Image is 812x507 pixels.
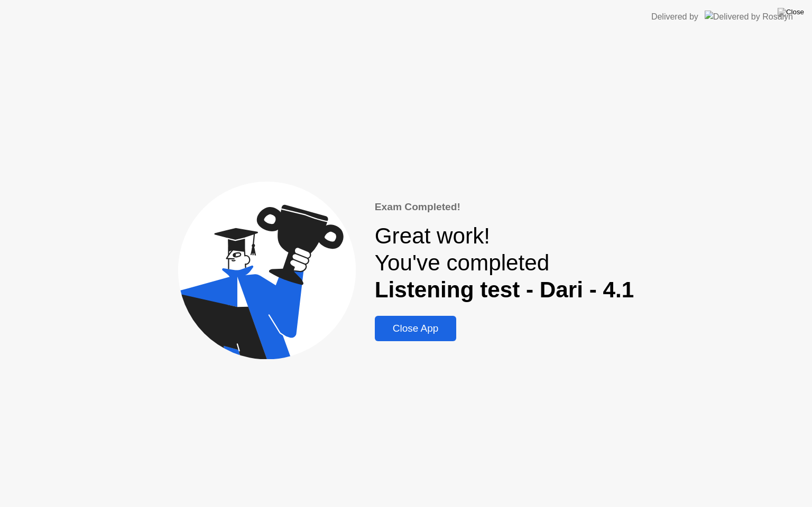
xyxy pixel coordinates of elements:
img: Delivered by Rosalyn [705,11,793,23]
div: Delivered by [651,11,698,23]
button: Close App [375,316,457,341]
img: Close [778,8,804,16]
div: Exam Completed! [375,200,634,215]
div: Close App [378,323,454,334]
div: Great work! You've completed [375,223,634,303]
b: Listening test - Dari - 4.1 [375,277,634,302]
